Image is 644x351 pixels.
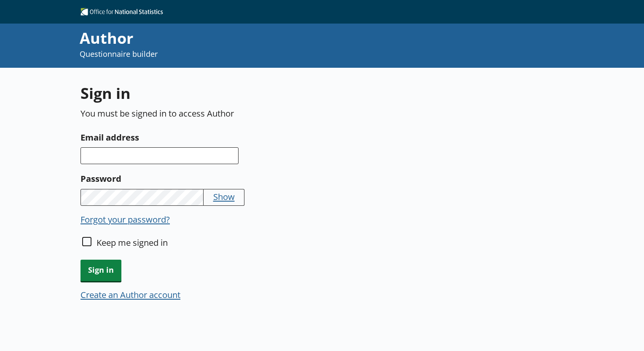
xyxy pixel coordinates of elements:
p: Questionnaire builder [80,49,431,59]
button: Forgot your password? [80,213,170,225]
button: Sign in [80,260,121,281]
label: Email address [80,130,396,144]
h1: Sign in [80,83,396,104]
p: You must be signed in to access Author [80,107,396,119]
div: Author [80,28,431,49]
label: Password [80,172,396,185]
label: Keep me signed in [97,237,168,248]
button: Show [213,191,235,202]
button: Create an Author account [80,289,180,300]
